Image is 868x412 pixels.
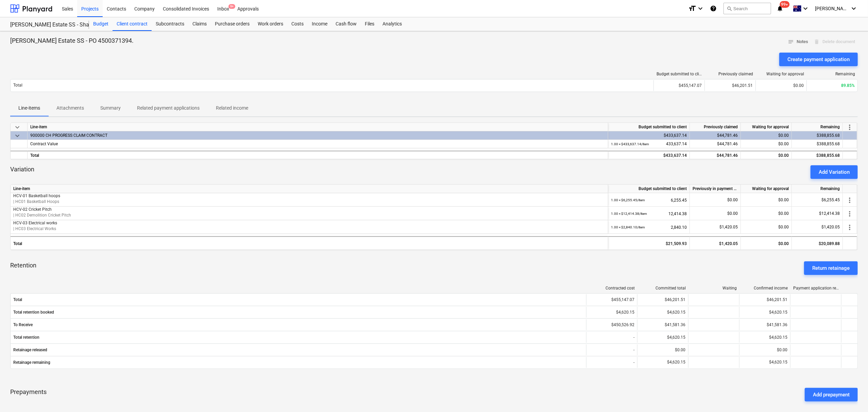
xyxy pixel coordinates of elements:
a: Costs [287,17,308,31]
p: HCV-01 Basketball hoops [13,193,605,199]
div: Add Variation [819,168,850,176]
div: Add prepayment [813,390,850,399]
p: HCV-02 Cricket Pitch [13,207,605,212]
button: Create payment application [779,53,858,66]
div: $433,637.14 [608,151,690,159]
p: Related income [216,105,248,112]
div: Line-item [11,185,608,193]
span: [PERSON_NAME] [815,6,849,11]
div: $41,581.36 [739,319,790,330]
i: Knowledge base [710,4,717,13]
div: Remaining [792,123,843,131]
span: more_vert [846,123,854,131]
a: Subcontracts [152,17,188,31]
div: $41,581.36 [637,319,688,330]
button: Add Variation [811,165,858,179]
div: $4,620.15 [637,332,688,343]
div: $0.00 [741,131,792,140]
div: Return retainage [812,264,850,273]
div: $388,855.68 [792,151,843,159]
div: Budget submitted to client [608,123,690,131]
button: Return retainage [804,261,858,275]
div: $46,201.51 [637,294,688,305]
div: $0.00 [741,193,792,207]
span: more_vert [846,196,854,204]
a: Income [308,17,331,31]
div: Previously claimed [690,123,741,131]
div: $46,201.51 [704,80,755,91]
button: Notes [785,37,811,47]
div: Create payment application [787,55,850,64]
div: Waiting for approval [741,185,792,193]
a: Claims [188,17,211,31]
div: $388,855.68 [792,140,843,148]
div: $1,420.05 [792,220,843,234]
span: 89.85% [841,83,855,88]
small: 1.00 × $2,840.10 / item [611,225,645,229]
i: keyboard_arrow_down [696,4,704,13]
div: Committed total [640,286,686,291]
a: Purchase orders [211,17,254,31]
div: Confirmed income [742,286,788,291]
p: $4,620.15 [769,359,787,365]
div: $0.00 [739,344,790,355]
div: $44,781.46 [690,140,741,148]
div: $1,420.05 [690,236,741,250]
a: Work orders [254,17,287,31]
div: Budget submitted to client [608,185,690,193]
p: Summary [100,105,121,112]
i: keyboard_arrow_down [850,4,858,13]
span: more_vert [846,210,854,218]
span: 9+ [228,4,235,9]
p: | HC02 Demolition Cricket Pitch [13,212,605,218]
button: Search [724,3,771,14]
div: - [586,357,637,368]
a: Cash flow [331,17,361,31]
div: $0.00 [741,207,792,220]
div: $455,147.07 [586,294,637,305]
div: Previously in payment applications [690,185,741,193]
div: $0.00 [741,140,792,148]
div: $388,855.68 [792,131,843,140]
span: Notes [788,38,808,46]
div: Line-item [28,123,608,131]
i: notifications [777,4,783,13]
div: $46,201.51 [739,294,790,305]
div: Contract Value [30,140,605,148]
div: $6,255.45 [792,193,843,207]
div: $455,147.07 [653,80,704,91]
div: Previously claimed [708,72,753,76]
div: 2,840.10 [611,220,687,234]
div: Contracted cost [589,286,635,291]
span: Total retention booked [13,310,583,315]
div: $4,620.15 [739,307,790,318]
div: 6,255.45 [611,193,687,207]
span: Total retention [13,335,583,340]
i: format_size [688,4,696,13]
div: 433,637.14 [611,140,687,148]
div: Remaining [792,185,843,193]
span: Retainage remaining [13,360,583,365]
a: Files [361,17,378,31]
div: $0.00 [637,344,688,355]
div: $0.00 [690,207,741,220]
div: $450,526.92 [586,319,637,330]
div: [PERSON_NAME] Estate SS - Shade Structure [10,21,81,29]
span: Total [13,297,583,302]
p: Retention [10,261,36,275]
div: Budget submitted to client [657,72,702,76]
p: $4,620.15 [667,359,685,365]
span: notes [788,39,794,45]
div: Waiting [691,286,737,291]
p: HCV-03 Electrical works [13,220,605,226]
span: search [727,6,732,11]
span: 99+ [780,1,790,8]
span: Retainage released [13,348,583,352]
div: $44,781.46 [690,151,741,159]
